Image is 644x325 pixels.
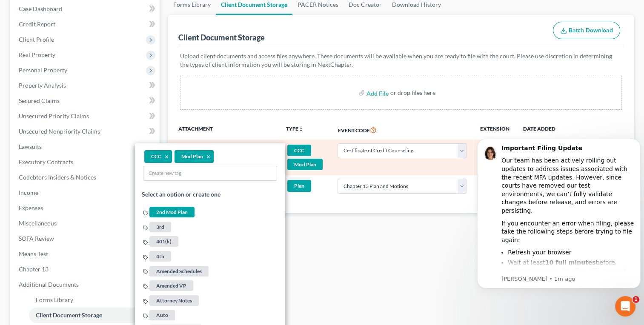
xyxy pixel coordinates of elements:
a: Unsecured Priority Claims [12,108,160,124]
th: Extension [473,120,516,140]
span: Credit Report [19,20,55,28]
a: 401(k) [143,237,180,245]
a: Property Analysis [12,78,160,93]
div: Client Document Storage [178,32,265,43]
span: CCC [287,145,311,156]
span: 2nd Mod Plan [150,207,195,217]
span: Means Test [19,250,48,257]
span: Batch Download [569,27,613,34]
a: Plan [286,179,324,193]
span: Codebtors Insiders & Notices [19,174,96,181]
th: Event Code [331,120,473,140]
span: Amended Schedules [150,265,209,276]
span: Client Profile [19,36,54,43]
button: TYPEunfold_more [286,126,303,132]
p: Upload client documents and access files anywhere. These documents will be available when you are... [180,52,622,69]
span: 401(k) [150,236,179,247]
a: Amended Schedules [143,267,210,274]
span: Miscellaneous [19,220,57,227]
span: Secured Claims [19,97,60,104]
a: Unsecured Nonpriority Claims [12,124,160,139]
span: Real Property [19,51,55,58]
a: Attorney Notes [143,296,200,304]
th: Attachment [168,120,279,140]
li: Select an option or create one [135,184,285,205]
button: × [207,153,211,160]
span: Auto [150,310,175,320]
td: CCC-pdf [168,140,279,175]
span: Unsecured Priority Claims [19,112,89,120]
span: Income [19,189,38,196]
a: Executory Contracts [12,154,160,170]
button: × [165,153,169,160]
span: Unsecured Nonpriority Claims [19,128,100,135]
a: 2nd Mod Plan [143,208,196,215]
span: Chapter 13 [19,265,49,273]
span: Executory Contracts [19,158,73,165]
li: CCC [145,150,172,163]
i: unfold_more [298,127,303,132]
span: 1 [633,296,639,303]
span: Amended VP [150,280,194,291]
iframe: Intercom notifications message [474,128,644,321]
a: Lawsuits [12,139,160,154]
span: Attorney Notes [150,295,199,306]
span: SOFA Review [19,235,54,242]
button: Batch Download [553,22,620,40]
a: Credit Report [12,17,160,32]
span: Expenses [19,204,43,211]
span: Personal Property [19,66,67,74]
span: 4th [150,251,172,262]
a: CCCMod Plan [286,143,324,171]
a: Amended VP [143,282,195,289]
a: 3rd [143,223,173,230]
td: PDF [473,175,516,206]
span: Additional Documents [19,281,79,288]
a: SOFA Review [12,231,160,246]
span: Mod Plan [287,159,323,170]
li: Mod Plan [175,150,214,163]
a: Forms Library [29,292,160,308]
a: Auto [143,311,177,318]
span: Forms Library [36,296,73,303]
span: Plan [287,180,311,191]
td: PDF [473,140,516,175]
a: Case Dashboard [12,1,160,17]
a: Client Document Storage [29,308,160,323]
span: Client Document Storage [36,311,102,319]
span: Property Analysis [19,82,66,89]
a: Secured Claims [12,93,160,108]
span: Lawsuits [19,143,42,150]
div: or drop files here [390,88,435,97]
span: 3rd [150,222,172,232]
a: 4th [143,252,173,259]
th: Date added [516,120,562,140]
input: Create new tag [144,166,277,180]
iframe: Intercom live chat [615,296,635,316]
span: Case Dashboard [19,5,62,12]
